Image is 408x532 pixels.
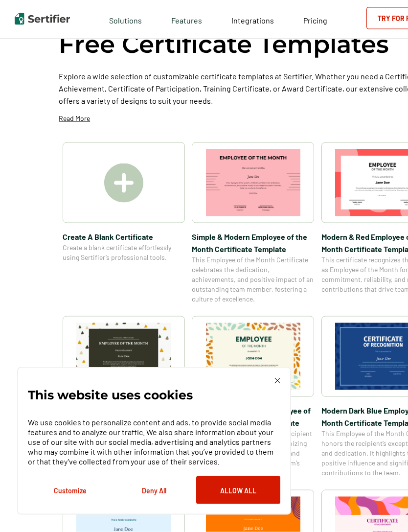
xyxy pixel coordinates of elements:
iframe: Chat Widget [359,485,408,532]
span: Create a blank certificate effortlessly using Sertifier’s professional tools. [63,243,185,262]
a: Pricing [303,13,327,25]
span: Features [171,13,202,25]
button: Allow All [196,476,280,504]
img: Simple & Colorful Employee of the Month Certificate Template [76,323,171,390]
h1: Free Certificate Templates [59,28,389,60]
span: Create A Blank Certificate [63,231,185,243]
a: Integrations [231,13,274,25]
p: This website uses cookies [28,390,193,400]
img: Cookie Popup Close [274,378,280,384]
button: Customize [28,476,112,504]
p: We use cookies to personalize content and ads, to provide social media features and to analyze ou... [28,417,280,466]
button: Deny All [112,476,196,504]
img: Simple and Patterned Employee of the Month Certificate Template [206,323,301,390]
a: Simple & Modern Employee of the Month Certificate TemplateSimple & Modern Employee of the Month C... [192,142,314,304]
p: Read More [59,114,90,123]
img: Simple & Modern Employee of the Month Certificate Template [206,149,301,216]
img: Sertifier | Digital Credentialing Platform [15,13,70,25]
span: Solutions [109,13,142,25]
span: Integrations [231,16,274,25]
a: Simple & Colorful Employee of the Month Certificate TemplateSimple & Colorful Employee of the Mon... [63,316,185,478]
span: This Employee of the Month Certificate celebrates the dedication, achievements, and positive impa... [192,255,314,304]
img: Create A Blank Certificate [104,163,143,203]
a: Simple and Patterned Employee of the Month Certificate TemplateSimple and Patterned Employee of t... [192,316,314,478]
span: Simple & Modern Employee of the Month Certificate Template [192,231,314,255]
span: Pricing [303,16,327,25]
